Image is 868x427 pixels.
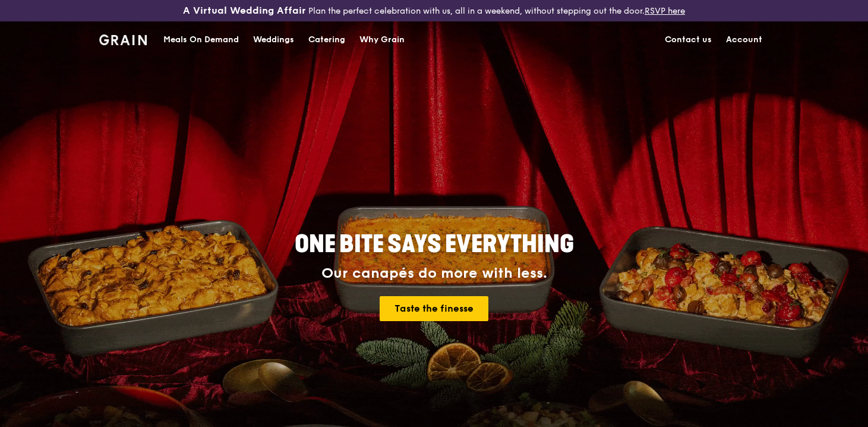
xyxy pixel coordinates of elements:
a: Taste the finesse [380,296,488,321]
div: Catering [308,22,345,58]
h3: A Virtual Wedding Affair [183,5,306,17]
a: Why Grain [352,22,412,58]
span: ONE BITE SAYS EVERYTHING [295,230,574,259]
a: Account [719,22,769,58]
img: Grain [99,34,147,45]
a: Weddings [246,22,301,58]
a: GrainGrain [99,21,147,56]
a: Catering [301,22,352,58]
div: Meals On Demand [163,22,239,58]
div: Plan the perfect celebration with us, all in a weekend, without stepping out the door. [145,5,724,17]
div: Weddings [253,22,294,58]
a: RSVP here [645,6,685,16]
div: Why Grain [359,22,405,58]
a: Contact us [658,22,719,58]
div: Our canapés do more with less. [220,265,648,282]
